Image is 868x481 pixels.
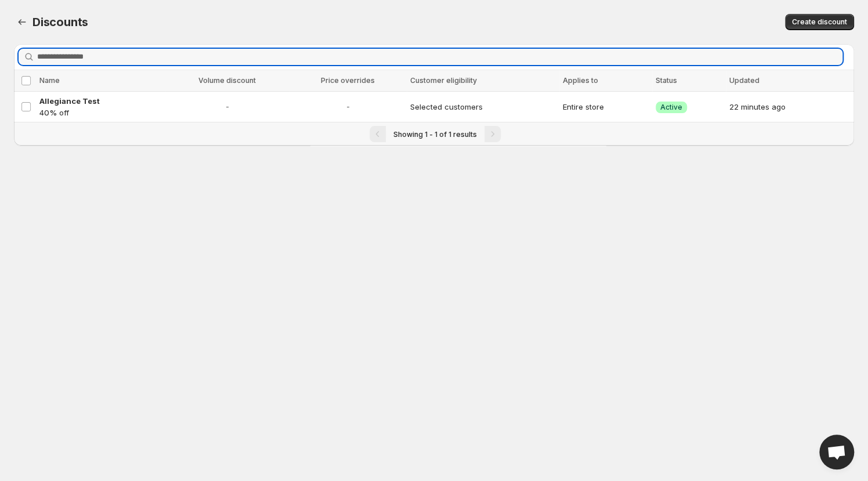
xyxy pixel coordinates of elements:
[14,14,30,30] button: Back to dashboard
[39,96,100,106] span: Allegiance Test
[393,130,477,139] span: Showing 1 - 1 of 1 results
[819,435,854,469] a: Open chat
[792,17,847,27] span: Create discount
[39,95,162,107] a: Allegiance Test
[32,15,88,29] span: Discounts
[726,92,854,122] td: 22 minutes ago
[39,107,162,118] p: 40% off
[407,92,560,122] td: Selected customers
[729,76,759,85] span: Updated
[656,76,677,85] span: Status
[785,14,854,30] button: Create discount
[39,76,60,85] span: Name
[563,76,598,85] span: Applies to
[293,101,403,113] span: -
[198,76,256,85] span: Volume discount
[169,101,286,113] span: -
[410,76,477,85] span: Customer eligibility
[14,122,854,146] nav: Pagination
[559,92,652,122] td: Entire store
[321,76,375,85] span: Price overrides
[660,103,682,112] span: Active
